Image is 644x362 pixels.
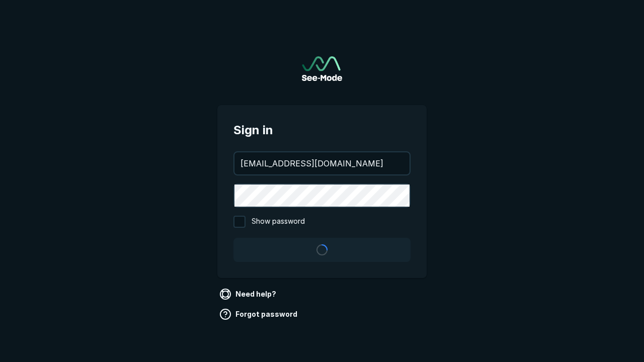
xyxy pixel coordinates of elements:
img: See-Mode Logo [302,56,342,81]
span: Show password [252,216,305,228]
a: Need help? [217,286,280,302]
a: Forgot password [217,306,301,322]
a: Go to sign in [302,56,342,81]
input: your@email.com [234,152,410,174]
span: Sign in [233,121,411,139]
